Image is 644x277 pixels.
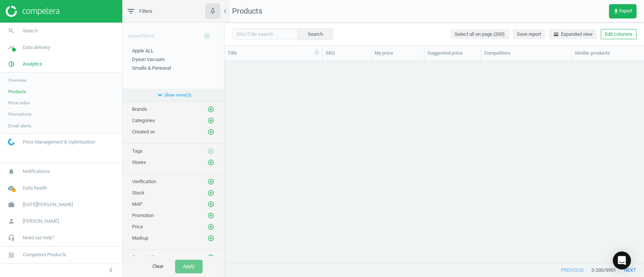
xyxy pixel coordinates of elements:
i: add_circle_outline [204,32,211,39]
button: Save report [513,29,545,40]
span: Export [613,8,632,14]
span: Markup [132,235,148,241]
span: Data delivery [23,44,50,51]
button: add_circle_outline [207,189,215,197]
button: add_circle_outline [207,212,215,219]
i: horizontal_split [553,31,559,37]
span: Price Management & Optimization [23,139,95,145]
button: chevron_left [101,265,120,275]
span: [DATE][PERSON_NAME] [23,201,73,208]
div: Open Intercom Messenger [613,251,631,269]
span: / 5951 [604,267,616,274]
i: add_circle_outline [207,178,214,185]
span: Dyson Vacuum [132,57,164,62]
span: Overview [8,77,26,83]
i: add_circle_outline [207,106,214,113]
img: ajHJNr6hYgQAAAAASUVORK5CYII= [6,6,59,17]
span: Brands [132,106,147,112]
button: add_circle_outline [200,28,215,44]
span: Expanded view [553,31,593,38]
button: get_appExport [609,4,636,18]
button: Search [298,28,333,40]
i: get_app [613,8,619,14]
div: grid [224,61,644,255]
button: Select all on page (200) [450,29,509,40]
button: previous [553,263,592,277]
span: Filters [139,8,152,15]
button: expand_moreShow more(3) [123,89,224,101]
span: Stock [132,190,144,196]
span: 0 - 200 [592,267,604,274]
span: Email alerts [8,123,31,129]
span: Price index [8,100,30,106]
i: person [4,214,18,228]
span: Need our help? [23,234,54,241]
button: add_circle_outline [207,147,215,155]
div: SKU [326,50,368,57]
button: add_circle_outline [207,234,215,242]
div: Title [227,50,319,57]
i: add_circle_outline [207,190,214,196]
span: Products [8,89,26,95]
span: Tags [132,148,143,154]
span: Categories [132,118,155,123]
button: add_circle_outline [207,223,215,231]
button: horizontal_splitExpanded view [549,29,597,40]
button: Clear [144,260,171,273]
i: expand_more [155,90,164,99]
button: add_circle_outline [207,128,215,136]
i: add_circle_outline [207,212,214,219]
i: add_circle_outline [207,117,214,124]
button: add_circle_outline [207,178,215,185]
div: Saved filters [123,23,224,44]
button: add_circle_outline [207,117,215,124]
span: Analytics [23,61,42,67]
i: add_circle_outline [207,223,214,230]
span: Stores [132,159,146,165]
button: Edit columns [601,29,636,40]
div: Competitors [484,50,568,57]
span: Competera Products [23,251,66,258]
span: Search [23,28,38,34]
span: Verification [132,179,156,184]
span: Save report [517,31,541,38]
div: Suggested price [427,50,478,57]
span: Apple ALL [132,48,154,54]
i: timeline [4,40,18,55]
i: add_circle_outline [207,129,214,135]
i: cloud_done [4,181,18,195]
img: wGWNvw8QSZomAAAAABJRU5ErkJggg== [8,138,15,145]
div: My price [375,50,421,57]
span: Price [132,224,143,230]
i: chevron_left [106,266,115,275]
i: work [4,197,18,212]
span: Notifications [23,168,50,175]
button: next [616,263,644,277]
i: chevron_left [221,7,230,16]
span: Opportunity [132,254,157,260]
span: Data health [23,185,47,191]
i: pie_chart_outlined [4,57,18,71]
i: filter_list [126,7,135,16]
i: add_circle_outline [207,148,214,155]
button: add_circle_outline [207,159,215,166]
span: Promotion [132,213,154,218]
span: Products [232,6,262,15]
i: notifications [4,164,18,179]
span: Select all on page (200) [455,31,505,38]
span: Promotions [8,111,31,117]
button: add_circle_outline [207,254,215,261]
i: add_circle_outline [207,159,214,166]
button: add_circle_outline [207,106,215,113]
span: Smalls & Personal [132,65,171,71]
button: add_circle_outline [207,200,215,208]
button: Apply [175,260,203,273]
i: headset_mic [4,231,18,245]
span: [PERSON_NAME] [23,218,59,225]
i: search [4,24,18,38]
input: SKU/Title search [232,28,298,40]
i: add_circle_outline [207,235,214,242]
span: MAP [132,201,142,207]
i: add_circle_outline [207,254,214,261]
span: Created on [132,129,155,135]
